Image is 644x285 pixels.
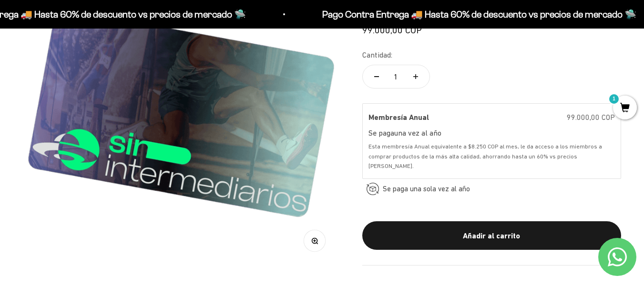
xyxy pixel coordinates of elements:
[383,183,470,195] span: Se paga una sola vez al año
[362,24,422,35] span: 99.000,00 COP
[381,229,602,242] div: Añadir al carrito
[608,93,620,105] mark: 1
[368,142,615,171] div: Esta membresía Anual equivalente a $8.250 COP al mes, le da acceso a los miembros a comprar produ...
[362,221,621,250] button: Añadir al carrito
[363,65,390,88] button: Reducir cantidad
[402,65,429,88] button: Aumentar cantidad
[362,49,392,61] label: Cantidad:
[368,128,394,137] label: Se paga
[394,128,441,137] label: una vez al año
[322,7,636,22] p: Pago Contra Entrega 🚚 Hasta 60% de descuento vs precios de mercado 🛸
[368,111,429,124] label: Membresía Anual
[613,103,637,114] a: 1
[567,113,615,121] span: 99.000,00 COP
